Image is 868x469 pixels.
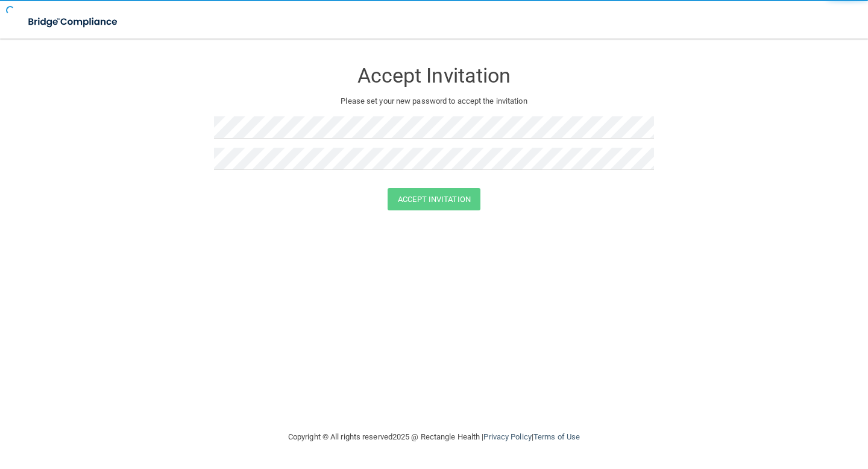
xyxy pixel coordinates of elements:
[223,94,645,109] p: Please set your new password to accept the invitation
[483,432,531,441] a: Privacy Policy
[533,432,580,441] a: Terms of Use
[214,65,654,87] h3: Accept Invitation
[214,418,654,456] div: Copyright © All rights reserved 2025 @ Rectangle Health | |
[388,188,480,210] button: Accept Invitation
[18,10,129,34] img: bridge_compliance_login_screen.278c3ca4.svg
